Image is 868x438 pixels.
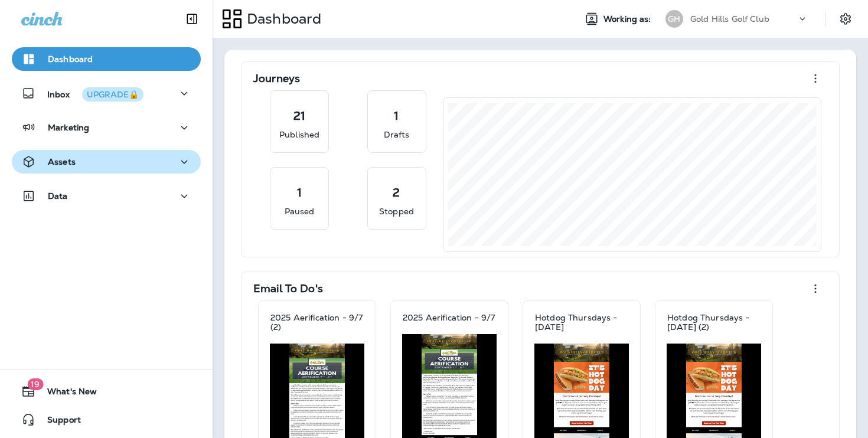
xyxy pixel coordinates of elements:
[82,87,143,102] button: UPGRADE🔒
[27,378,43,390] span: 19
[253,73,300,84] p: Journeys
[690,14,769,24] p: Gold Hills Golf Club
[48,123,89,132] p: Marketing
[603,14,654,24] span: Working as:
[285,205,315,217] p: Paused
[297,187,302,198] p: 1
[403,313,495,322] p: 2025 Aerification - 9/7
[12,184,201,208] button: Data
[87,90,139,99] div: UPGRADE🔒
[48,157,76,166] p: Assets
[48,191,68,201] p: Data
[279,129,319,140] p: Published
[12,150,201,174] button: Assets
[12,380,201,403] button: 19What's New
[47,87,143,100] p: Inbox
[35,415,81,429] span: Support
[48,54,93,64] p: Dashboard
[253,283,323,295] p: Email To Do's
[665,10,683,28] div: GH
[12,47,201,71] button: Dashboard
[175,7,208,31] button: Collapse Sidebar
[393,187,400,198] p: 2
[12,408,201,432] button: Support
[242,10,321,28] p: Dashboard
[270,313,364,332] p: 2025 Aerification - 9/7 (2)
[535,313,628,332] p: Hotdog Thursdays - [DATE]
[384,129,410,140] p: Drafts
[12,81,201,105] button: InboxUPGRADE🔒
[293,110,305,122] p: 21
[835,8,856,30] button: Settings
[667,313,761,332] p: Hotdog Thursdays - [DATE] (2)
[35,387,97,401] span: What's New
[394,110,399,122] p: 1
[379,205,414,217] p: Stopped
[12,116,201,139] button: Marketing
